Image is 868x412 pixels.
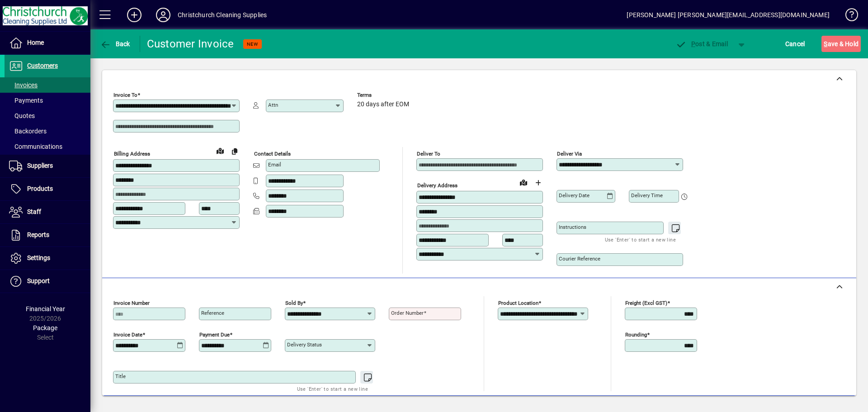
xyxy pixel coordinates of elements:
[5,201,90,223] a: Staff
[5,224,90,246] a: Reports
[100,40,130,47] span: Back
[27,162,53,169] span: Suppliers
[201,310,224,316] mat-label: Reference
[627,8,830,22] div: [PERSON_NAME] [PERSON_NAME][EMAIL_ADDRESS][DOMAIN_NAME]
[227,144,242,158] button: Copy to Delivery address
[113,331,142,338] mat-label: Invoice date
[287,341,322,348] mat-label: Delivery status
[27,62,58,69] span: Customers
[9,128,47,135] span: Backorders
[98,36,132,52] button: Back
[605,234,676,245] mat-hint: Use 'Enter' to start a new line
[27,254,50,261] span: Settings
[27,185,53,192] span: Products
[115,373,126,379] mat-label: Title
[9,143,62,150] span: Communications
[559,192,590,199] mat-label: Delivery date
[5,32,90,54] a: Home
[285,300,303,306] mat-label: Sold by
[178,8,267,22] div: Christchurch Cleaning Supplies
[27,208,41,215] span: Staff
[149,7,178,23] button: Profile
[5,108,90,123] a: Quotes
[120,7,149,23] button: Add
[671,36,732,52] button: Post & Email
[9,81,38,89] span: Invoices
[691,40,695,47] span: P
[27,231,49,238] span: Reports
[5,139,90,154] a: Communications
[625,300,667,306] mat-label: Freight (excl GST)
[213,143,227,158] a: View on map
[625,331,647,338] mat-label: Rounding
[199,331,230,338] mat-label: Payment due
[5,270,90,293] a: Support
[357,92,411,98] span: Terms
[268,161,281,168] mat-label: Email
[9,112,35,119] span: Quotes
[785,37,805,51] span: Cancel
[824,37,859,51] span: ave & Hold
[839,2,857,31] a: Knowledge Base
[498,300,538,306] mat-label: Product location
[783,36,807,52] button: Cancel
[147,37,234,51] div: Customer Invoice
[559,224,586,230] mat-label: Instructions
[9,97,43,104] span: Payments
[268,102,278,108] mat-label: Attn
[391,310,424,316] mat-label: Order number
[675,40,728,47] span: ost & Email
[417,151,440,157] mat-label: Deliver To
[357,101,409,108] span: 20 days after EOM
[5,123,90,139] a: Backorders
[27,39,44,46] span: Home
[821,36,861,52] button: Save & Hold
[113,300,150,306] mat-label: Invoice number
[824,40,827,47] span: S
[33,324,57,331] span: Package
[113,92,137,98] mat-label: Invoice To
[26,305,65,313] span: Financial Year
[5,155,90,177] a: Suppliers
[531,175,545,190] button: Choose address
[5,77,90,93] a: Invoices
[27,277,50,284] span: Support
[247,41,258,47] span: NEW
[631,192,663,199] mat-label: Delivery time
[297,384,368,394] mat-hint: Use 'Enter' to start a new line
[90,36,140,52] app-page-header-button: Back
[559,256,600,262] mat-label: Courier Reference
[5,247,90,270] a: Settings
[557,151,582,157] mat-label: Deliver via
[516,175,531,189] a: View on map
[5,93,90,108] a: Payments
[5,178,90,200] a: Products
